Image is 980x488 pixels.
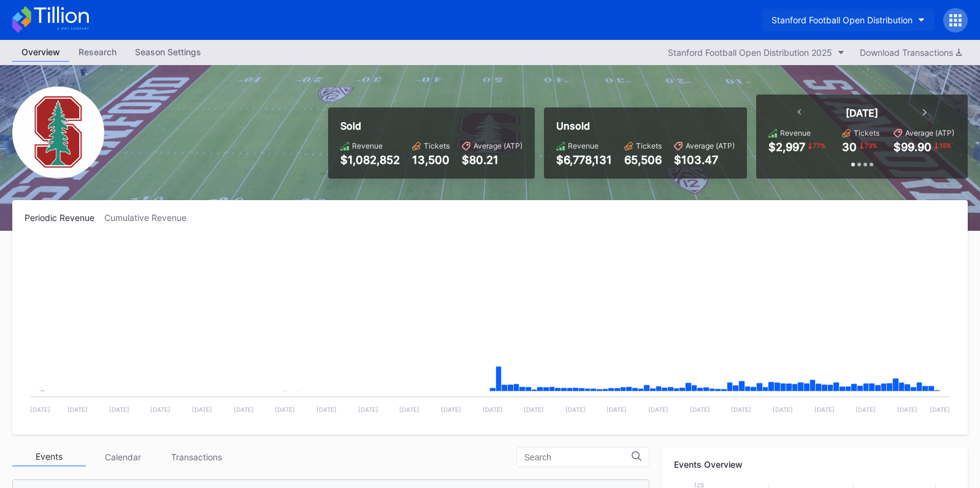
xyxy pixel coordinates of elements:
text: [DATE] [524,406,544,413]
text: [DATE] [30,406,50,413]
text: [DATE] [731,406,751,413]
div: 65,506 [624,153,662,166]
text: [DATE] [607,406,627,413]
text: [DATE] [483,406,503,413]
text: [DATE] [690,406,710,413]
div: Research [69,43,126,61]
div: Unsold [556,120,735,132]
text: [DATE] [358,406,378,413]
div: $99.90 [894,141,932,153]
img: Stanford_Football_Secondary.png [12,87,104,179]
div: Stanford Football Open Distribution [771,15,913,25]
div: Events Overview [674,459,955,470]
div: Cumulative Revenue [104,212,196,223]
a: Season Settings [126,43,210,62]
a: Research [69,43,126,62]
div: [DATE] [846,107,878,119]
button: Stanford Football Open Distribution [762,9,934,31]
div: Revenue [568,141,599,150]
button: Stanford Football Open Distribution 2025 [662,44,851,61]
text: [DATE] [814,406,835,413]
text: [DATE] [109,406,129,413]
svg: Chart title [25,238,955,422]
div: Revenue [780,128,811,137]
div: 13,500 [412,153,450,166]
div: $1,082,852 [340,153,400,166]
div: $103.47 [674,153,735,166]
div: Download Transactions [860,47,962,58]
div: 77 % [812,141,827,150]
a: Overview [12,43,69,62]
text: [DATE] [275,406,295,413]
text: [DATE] [930,406,950,413]
div: Events [12,447,86,467]
div: Periodic Revenue [25,212,104,223]
text: [DATE] [897,406,917,413]
div: Revenue [352,141,383,150]
div: 30 [842,141,857,153]
text: [DATE] [316,406,337,413]
div: Sold [340,120,523,132]
text: [DATE] [441,406,461,413]
div: $2,997 [768,141,805,153]
text: [DATE] [773,406,793,413]
div: Average (ATP) [686,141,735,150]
div: $80.21 [462,153,523,166]
div: Tickets [636,141,662,150]
div: Calendar [86,447,159,467]
text: [DATE] [150,406,170,413]
text: [DATE] [67,406,88,413]
div: $6,778,131 [556,153,612,166]
text: [DATE] [399,406,419,413]
text: [DATE] [565,406,586,413]
text: [DATE] [856,406,876,413]
div: Average (ATP) [473,141,523,150]
div: Tickets [424,141,450,150]
text: [DATE] [648,406,668,413]
div: 73 % [863,141,878,150]
input: Search [524,452,632,462]
div: 15 % [938,141,952,150]
div: Season Settings [126,43,210,61]
div: Tickets [854,128,879,137]
button: Download Transactions [854,44,968,61]
div: Stanford Football Open Distribution 2025 [668,47,832,58]
text: [DATE] [192,406,212,413]
div: Transactions [159,447,233,467]
div: Average (ATP) [905,128,954,137]
text: [DATE] [234,406,254,413]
